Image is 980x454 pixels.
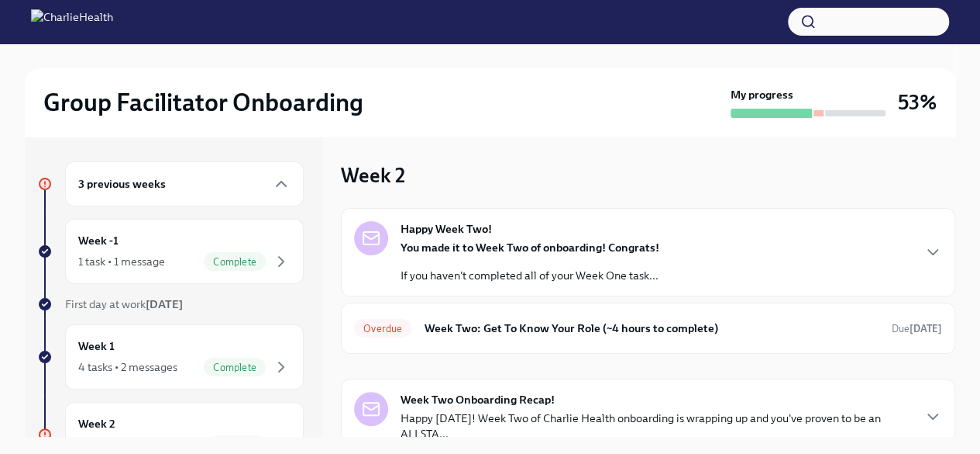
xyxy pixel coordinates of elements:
[341,161,405,189] h3: Week 2
[37,219,304,284] a: Week -11 task • 1 messageComplete
[78,415,115,432] h6: Week 2
[37,296,304,312] a: First day at work[DATE]
[78,359,177,375] div: 4 tasks • 2 messages
[31,9,113,34] img: CharlieHealth
[354,323,411,334] span: Overdue
[78,175,166,192] h6: 3 previous weeks
[43,87,363,118] h2: Group Facilitator Onboarding
[78,232,119,249] h6: Week -1
[78,338,115,355] h6: Week 1
[204,256,266,268] span: Complete
[892,323,942,334] span: Due
[401,392,555,407] strong: Week Two Onboarding Recap!
[401,221,492,237] strong: Happy Week Two!
[424,320,879,337] h6: Week Two: Get To Know Your Role (~4 hours to complete)
[892,321,942,336] span: September 29th, 2025 10:00
[37,324,304,390] a: Week 14 tasks • 2 messagesComplete
[78,254,165,269] div: 1 task • 1 message
[65,161,304,206] div: 3 previous weeks
[731,87,793,102] strong: My progress
[401,241,659,255] strong: You made it to Week Two of onboarding! Congrats!
[910,323,942,334] strong: [DATE]
[65,297,183,311] span: First day at work
[401,268,659,283] p: If you haven't completed all of your Week One task...
[146,297,183,311] strong: [DATE]
[898,88,937,116] h3: 53%
[354,316,942,341] a: OverdueWeek Two: Get To Know Your Role (~4 hours to complete)Due[DATE]
[204,362,266,373] span: Complete
[401,411,911,442] p: Happy [DATE]! Week Two of Charlie Health onboarding is wrapping up and you've proven to be an ALL...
